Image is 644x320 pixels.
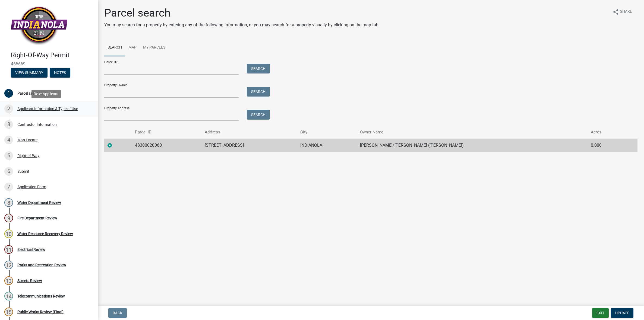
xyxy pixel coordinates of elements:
[247,110,270,120] button: Search
[11,68,48,78] button: View Summary
[11,61,87,66] span: 465669
[17,185,46,189] div: Application Form
[297,126,357,139] th: City
[4,229,13,238] div: 10
[132,139,202,152] td: 48300020060
[11,6,67,46] img: City of Indianola, Iowa
[17,107,78,111] div: Applicant Information & Type of Use
[4,104,13,113] div: 2
[11,51,93,59] h4: Right-Of-Way Permit
[4,198,13,207] div: 8
[17,169,29,173] div: Submit
[357,126,588,139] th: Owner Name
[4,136,13,144] div: 4
[17,123,57,126] div: Contractor Information
[4,308,13,316] div: 15
[247,64,270,73] button: Search
[4,167,13,176] div: 6
[17,154,39,158] div: Right-of-Way
[11,71,48,75] wm-modal-confirm: Summary
[4,245,13,254] div: 11
[113,311,122,315] span: Back
[611,308,633,318] button: Update
[50,71,70,75] wm-modal-confirm: Notes
[4,183,13,191] div: 7
[17,232,73,236] div: Water Resource Recovery Review
[4,151,13,160] div: 5
[50,68,70,78] button: Notes
[201,139,297,152] td: [STREET_ADDRESS]
[17,310,64,314] div: Public Works Review (Final)
[613,9,619,15] i: share
[17,263,66,267] div: Parks and Recreation Review
[17,279,42,283] div: Streets Review
[17,138,37,142] div: Map Locate
[357,139,588,152] td: [PERSON_NAME]/[PERSON_NAME] ([PERSON_NAME])
[104,22,380,28] p: You may search for a property by entering any of the following information, or you may search for...
[588,139,624,152] td: 0.000
[108,308,127,318] button: Back
[125,39,140,56] a: Map
[588,126,624,139] th: Acres
[4,276,13,285] div: 13
[104,39,125,56] a: Search
[620,9,632,15] span: Share
[140,39,169,56] a: My Parcels
[17,201,61,204] div: Water Department Review
[4,214,13,222] div: 9
[31,90,61,98] div: Role: Applicant
[592,308,609,318] button: Exit
[17,248,45,251] div: Electrical Review
[201,126,297,139] th: Address
[4,89,13,98] div: 1
[247,87,270,97] button: Search
[104,7,380,20] h1: Parcel search
[4,261,13,269] div: 12
[4,292,13,300] div: 14
[297,139,357,152] td: INDIANOLA
[132,126,202,139] th: Parcel ID
[17,216,57,220] div: Fire Department Review
[608,7,636,17] button: shareShare
[4,120,13,129] div: 3
[615,311,629,315] span: Update
[17,294,65,298] div: Telecommunications Review
[17,91,40,95] div: Parcel search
